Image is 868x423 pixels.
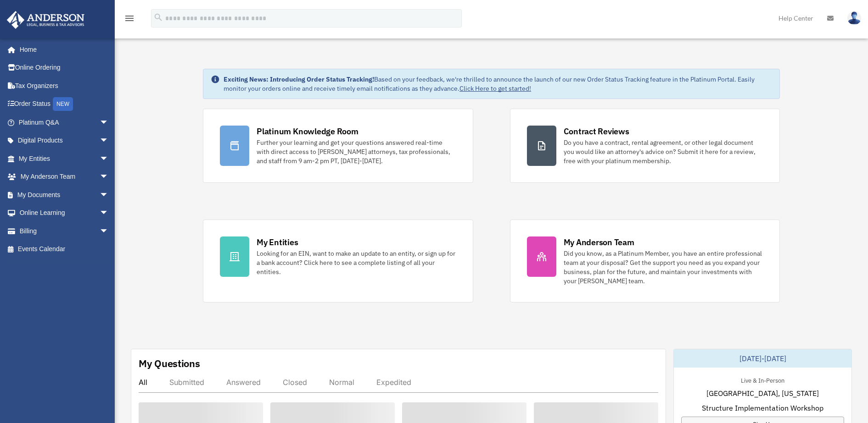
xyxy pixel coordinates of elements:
span: arrow_drop_down [100,222,118,241]
a: My Anderson Teamarrow_drop_down [6,168,123,186]
div: Answered [226,378,261,387]
div: [DATE]-[DATE] [674,349,851,368]
a: Online Learningarrow_drop_down [6,204,123,222]
div: Expedited [376,378,411,387]
a: Billingarrow_drop_down [6,222,123,240]
a: Click Here to get started! [459,84,531,93]
span: Structure Implementation Workshop [702,402,823,413]
div: NEW [53,97,73,111]
a: Platinum Knowledge Room Further your learning and get your questions answered real-time with dire... [203,109,473,183]
a: My Entities Looking for an EIN, want to make an update to an entity, or sign up for a bank accoun... [203,220,473,302]
div: Based on your feedback, we're thrilled to announce the launch of our new Order Status Tracking fe... [224,75,772,93]
div: Closed [283,378,307,387]
i: menu [124,13,135,24]
a: My Anderson Team Did you know, as a Platinum Member, you have an entire professional team at your... [510,220,780,302]
span: arrow_drop_down [100,168,118,187]
a: My Documentsarrow_drop_down [6,186,123,204]
a: Contract Reviews Do you have a contract, rental agreement, or other legal document you would like... [510,109,780,183]
div: Did you know, as a Platinum Member, you have an entire professional team at your disposal? Get th... [564,249,763,286]
div: Looking for an EIN, want to make an update to an entity, or sign up for a bank account? Click her... [257,249,456,276]
div: My Entities [257,236,298,248]
div: My Anderson Team [564,236,634,248]
span: arrow_drop_down [100,186,118,204]
a: Digital Productsarrow_drop_down [6,132,123,150]
div: Do you have a contract, rental agreement, or other legal document you would like an attorney's ad... [564,138,763,165]
strong: Exciting News: Introducing Order Status Tracking! [224,75,374,83]
div: Submitted [169,378,204,387]
a: Events Calendar [6,240,123,258]
span: arrow_drop_down [100,149,118,168]
div: Normal [329,378,354,387]
a: Tax Organizers [6,77,123,95]
a: Platinum Q&Aarrow_drop_down [6,113,123,132]
a: My Entitiesarrow_drop_down [6,149,123,168]
i: search [153,12,163,22]
div: All [139,378,147,387]
img: Anderson Advisors Platinum Portal [4,11,87,29]
span: arrow_drop_down [100,113,118,132]
span: [GEOGRAPHIC_DATA], [US_STATE] [706,388,819,399]
span: arrow_drop_down [100,132,118,150]
div: My Questions [139,357,200,370]
div: Further your learning and get your questions answered real-time with direct access to [PERSON_NAM... [257,138,456,165]
a: Order StatusNEW [6,95,123,114]
a: Online Ordering [6,59,123,77]
img: User Pic [847,11,861,25]
span: arrow_drop_down [100,204,118,223]
div: Platinum Knowledge Room [257,126,358,137]
a: menu [124,16,135,24]
div: Contract Reviews [564,126,629,137]
a: Home [6,40,118,59]
div: Live & In-Person [734,375,792,385]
